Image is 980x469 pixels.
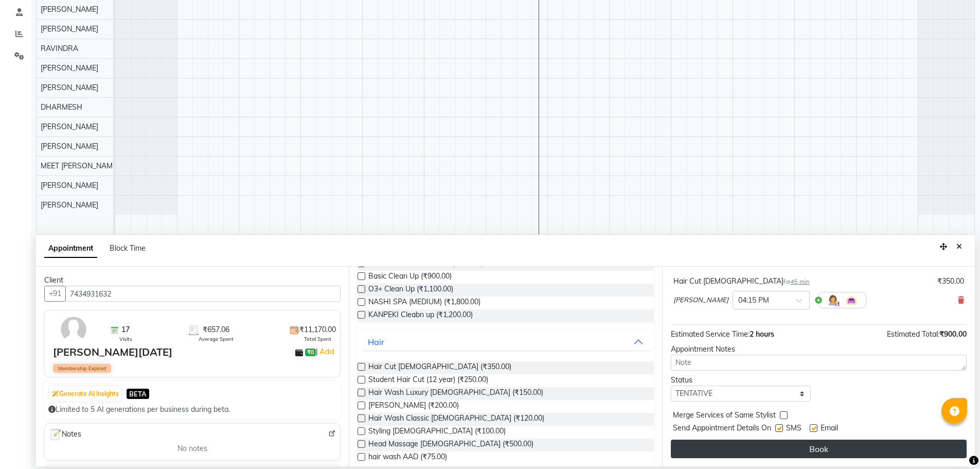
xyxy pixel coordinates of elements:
span: [PERSON_NAME] [41,63,98,73]
span: Notes [49,428,81,441]
span: Total Spent [304,335,331,343]
div: Appointment Notes [671,344,967,355]
span: Hair Wash Luxury [DEMOGRAPHIC_DATA] (₹150.00) [368,387,543,400]
button: Generate AI Insights [49,387,121,401]
span: Hair Wash Classic [DEMOGRAPHIC_DATA] (₹120.00) [368,413,544,426]
span: Appointment [44,239,97,258]
div: Status [671,375,811,386]
button: Book [671,440,967,458]
small: for [783,278,810,285]
span: No notes [177,443,207,454]
a: Add [318,345,336,358]
div: Hair [368,336,384,348]
span: [PERSON_NAME] [41,5,98,14]
span: 17 [121,324,130,335]
input: Search by Name/Mobile/Email/Code [65,286,341,302]
img: Hairdresser.png [827,294,839,306]
img: Interior.png [845,294,858,306]
div: ₹350.00 [937,276,964,287]
span: 45 min [791,278,810,285]
div: Client [44,275,341,286]
span: ₹11,170.00 [299,324,336,335]
img: avatar [59,315,88,344]
button: Close [952,239,967,255]
span: RAVINDRA [41,44,78,53]
span: Send Appointment Details On [673,423,771,436]
span: SMS [786,423,801,436]
div: [PERSON_NAME][DATE] [53,344,172,360]
span: Membership Expired [53,364,111,373]
div: Hair Cut [DEMOGRAPHIC_DATA] [673,276,810,287]
span: Hair Cut [DEMOGRAPHIC_DATA] (₹350.00) [368,361,511,374]
span: KANPEKI Cleabn up (₹1,200.00) [368,309,473,322]
span: O3+ Clean Up (₹1,100.00) [368,284,453,297]
span: ₹900.00 [939,329,967,339]
button: +91 [44,286,66,302]
span: [PERSON_NAME] [41,181,98,190]
span: Estimated Service Time: [671,329,750,339]
span: ₹0 [305,349,316,357]
span: Student Hair Cut (12 year) (₹250.00) [368,374,488,387]
span: [PERSON_NAME] [41,83,98,92]
span: BETA [127,389,149,398]
button: Hair [362,333,649,351]
span: MEET [PERSON_NAME] [41,161,119,170]
span: [PERSON_NAME] [41,142,98,151]
span: [PERSON_NAME] [673,295,728,305]
span: Head Massage [DEMOGRAPHIC_DATA] (₹500.00) [368,439,533,451]
span: Email [821,423,838,436]
span: | [316,345,336,358]
span: NASHI SPA (MEDIUM) (₹1,800.00) [368,297,480,309]
span: Visits [119,335,132,343]
span: 2 hours [750,329,774,339]
span: ₹657.06 [203,324,229,335]
span: DHARMESH [41,102,82,112]
div: Limited to 5 AI generations per business during beta. [48,404,336,415]
span: [PERSON_NAME] [41,200,98,210]
span: Estimated Total: [887,329,939,339]
span: Merge Services of Same Stylist [673,410,776,423]
span: Block Time [110,244,146,253]
span: Average Spent [199,335,234,343]
span: [PERSON_NAME] (₹200.00) [368,400,459,413]
span: [PERSON_NAME] [41,122,98,131]
span: Styling [DEMOGRAPHIC_DATA] (₹100.00) [368,426,506,439]
span: Basic Clean Up (₹900.00) [368,271,452,284]
span: hair wash AAD (₹75.00) [368,451,447,464]
span: [PERSON_NAME] [41,24,98,33]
